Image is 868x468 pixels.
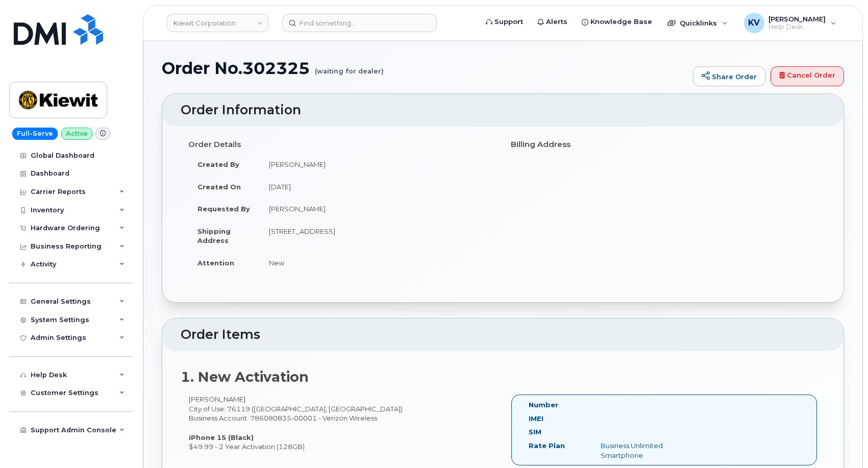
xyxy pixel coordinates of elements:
strong: Created On [197,183,241,191]
td: [STREET_ADDRESS] [260,220,495,252]
label: Number [529,400,558,410]
td: [PERSON_NAME] [260,198,495,220]
label: Rate Plan [529,441,565,451]
h2: Order Information [181,103,825,117]
strong: Created By [197,160,239,168]
h2: Order Items [181,328,825,342]
label: IMEI [529,414,543,424]
strong: iPhone 15 (Black) [189,433,254,441]
td: [PERSON_NAME] [260,153,495,176]
h4: Order Details [188,140,495,149]
a: Cancel Order [771,66,844,87]
strong: Requested By [197,205,250,213]
td: New [260,252,495,274]
h4: Billing Address [511,140,818,149]
div: Business Unlimited Smartphone [593,441,694,460]
h1: Order No.302325 [162,59,688,77]
td: [DATE] [260,176,495,198]
strong: Attention [197,259,234,267]
div: [PERSON_NAME] City of Use: 76119 ([GEOGRAPHIC_DATA], [GEOGRAPHIC_DATA]) Business Account: 7860808... [181,395,503,451]
a: Share Order [693,66,765,87]
label: SIM [529,427,541,437]
small: (waiting for dealer) [315,59,384,75]
strong: Shipping Address [197,227,231,245]
strong: 1. New Activation [181,368,309,385]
